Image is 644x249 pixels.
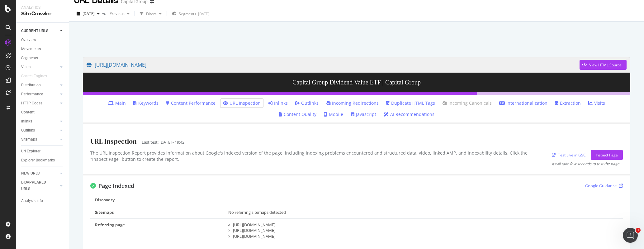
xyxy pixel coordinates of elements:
h2: Page Indexed [90,183,134,189]
a: CURRENT URLS [21,28,58,34]
a: Javascript [351,111,376,117]
div: HTTP Codes [21,100,42,107]
div: Filters [146,11,157,17]
div: [URL][DOMAIN_NAME] [233,222,618,228]
span: 1 [636,228,641,233]
div: Referring page [95,222,125,228]
a: DISAPPEARED URLS [21,179,58,192]
div: Url Explorer [21,148,40,155]
a: Outlinks [21,127,58,134]
a: Analysis Info [21,198,64,204]
a: URL Inspection [223,100,261,106]
div: CURRENT URLS [21,28,48,34]
a: Incoming Redirections [326,100,379,106]
div: It will take few seconds to test the page. [552,161,620,166]
div: Inlinks [21,118,32,125]
td: Discovery [90,194,224,206]
button: Segments[DATE] [169,9,212,19]
button: View HTML Source [580,60,627,70]
div: Last test: [DATE] - 19:42 [142,139,184,145]
div: Analysis Info [21,198,43,204]
a: Content [21,109,64,116]
div: Performance [21,91,43,98]
div: Explorer Bookmarks [21,157,55,164]
a: Content Quality [279,111,316,117]
a: HTTP Codes [21,100,58,107]
a: Inlinks [268,100,288,106]
div: Visits [21,64,31,70]
a: Segments [21,55,64,61]
a: Outlinks [295,100,319,106]
div: Sitemaps [21,136,37,143]
a: Content Performance [166,100,215,106]
div: Distribution [21,82,41,89]
a: Test Live in GSC [552,152,586,158]
div: SiteCrawler [21,10,64,17]
h1: URL Inspection [90,137,137,145]
a: Url Explorer [21,148,64,155]
a: Incoming Canonicals [443,100,492,106]
a: Main [108,100,126,106]
a: Explorer Bookmarks [21,157,64,164]
a: Inlinks [21,118,58,125]
a: Movements [21,46,64,52]
div: Inspect Page [596,152,618,158]
a: NEW URLS [21,170,58,177]
div: [URL][DOMAIN_NAME] [233,227,618,233]
div: View HTML Source [589,62,622,68]
a: Distribution [21,82,58,89]
div: DISAPPEARED URLS [21,179,53,192]
div: Segments [21,55,38,61]
span: 2025 Sep. 19th [83,11,95,16]
div: NEW URLS [21,170,40,177]
button: Filters [137,9,164,19]
div: [URL][DOMAIN_NAME] [233,233,618,239]
a: Search Engines [21,73,53,79]
a: Extraction [555,100,581,106]
iframe: Intercom live chat [623,228,638,243]
a: Duplicate HTML Tags [386,100,435,106]
span: Segments [179,11,196,17]
div: Content [21,109,35,116]
div: Sitemaps [95,209,114,215]
a: AI Recommendations [384,111,434,117]
h3: Capital Group Dividend Value ETF | Capital Group [83,73,630,92]
a: Keywords [133,100,159,106]
button: Inspect Page [591,150,623,160]
div: Overview [21,37,36,43]
div: [DATE] [198,11,209,17]
div: The URL Inspection Report provides information about Google's indexed version of the page, includ... [90,150,529,166]
a: Sitemaps [21,136,58,143]
a: Overview [21,37,64,43]
a: Google Guidance [585,183,623,189]
div: Analytics [21,5,64,10]
div: Movements [21,46,41,52]
span: vs [102,11,107,16]
a: Visits [588,100,605,106]
span: Previous [107,11,125,16]
button: [DATE] [74,9,102,19]
a: [URL][DOMAIN_NAME] [87,57,580,73]
div: Search Engines [21,73,47,79]
div: Outlinks [21,127,35,134]
a: Internationalization [499,100,547,106]
a: Mobile [324,111,343,117]
a: Performance [21,91,58,98]
div: No referring sitemaps detected [228,209,618,215]
a: Visits [21,64,58,70]
button: Previous [107,9,132,19]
